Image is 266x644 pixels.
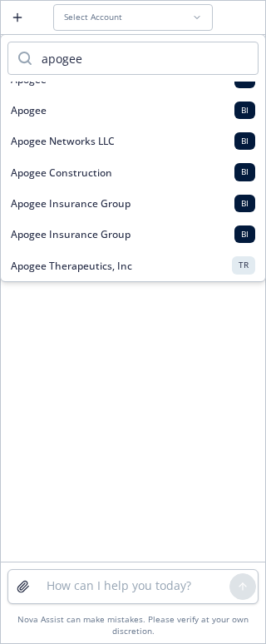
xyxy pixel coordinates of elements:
[64,12,122,22] span: Select Account
[11,166,112,180] span: Apogee Construction
[1,188,265,219] button: Apogee Insurance GroupBI
[11,259,132,273] span: Apogee Therapeutics, Inc
[234,132,255,150] div: BI
[234,102,255,119] div: BI
[234,225,255,243] div: BI
[1,95,265,126] button: ApogeeBI
[11,196,131,211] span: Apogee Insurance Group
[11,134,115,148] span: Apogee Networks LLC
[53,4,213,31] button: Select Account
[1,156,265,187] button: Apogee ConstructionBI
[11,227,131,241] span: Apogee Insurance Group
[232,256,255,274] div: TR
[7,614,259,637] div: Nova Assist can make mistakes. Please verify at your own discretion.
[11,103,47,117] span: Apogee
[234,195,255,212] div: BI
[32,42,258,74] input: Search accounts...
[4,4,31,31] button: Create a new chat
[18,52,32,65] svg: Search
[1,219,265,250] button: Apogee Insurance GroupBI
[1,250,265,280] button: Apogee Therapeutics, IncTR
[234,163,255,181] div: BI
[1,126,265,156] button: Apogee Networks LLCBI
